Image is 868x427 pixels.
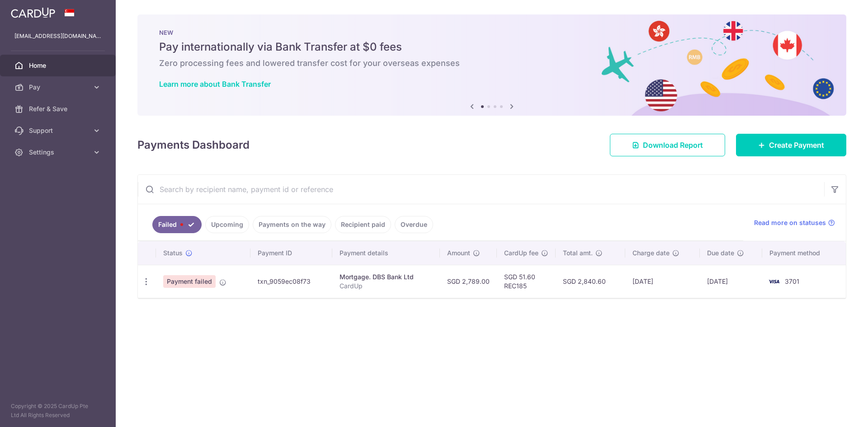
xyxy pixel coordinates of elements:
[137,14,846,116] img: Bank transfer banner
[29,126,89,135] span: Support
[497,265,556,298] td: SGD 51.60 REC185
[700,265,762,298] td: [DATE]
[159,80,271,89] a: Learn more about Bank Transfer
[785,277,799,285] span: 3701
[754,218,835,227] a: Read more on statuses
[332,241,440,265] th: Payment details
[250,265,332,298] td: txn_9059ec08f73
[159,29,825,36] p: NEW
[625,265,700,298] td: [DATE]
[205,216,249,233] a: Upcoming
[11,7,55,18] img: CardUp
[14,32,101,41] p: [EMAIL_ADDRESS][DOMAIN_NAME]
[29,104,89,113] span: Refer & Save
[29,83,89,92] span: Pay
[447,249,470,258] span: Amount
[253,216,331,233] a: Payments on the way
[163,249,183,258] span: Status
[765,276,783,287] img: Bank Card
[340,282,433,291] p: CardUp
[563,249,593,258] span: Total amt.
[29,61,89,70] span: Home
[335,216,391,233] a: Recipient paid
[159,40,825,54] h5: Pay internationally via Bank Transfer at $0 fees
[762,241,846,265] th: Payment method
[754,218,826,227] span: Read more on statuses
[610,134,725,156] a: Download Report
[504,249,538,258] span: CardUp fee
[340,272,433,282] div: Mortgage. DBS Bank Ltd
[769,140,824,150] span: Create Payment
[707,249,734,258] span: Due date
[137,137,250,153] h4: Payments Dashboard
[643,140,703,150] span: Download Report
[632,249,670,258] span: Charge date
[395,216,433,233] a: Overdue
[138,175,824,204] input: Search by recipient name, payment id or reference
[163,275,216,288] span: Payment failed
[159,58,825,69] h6: Zero processing fees and lowered transfer cost for your overseas expenses
[440,265,497,298] td: SGD 2,789.00
[736,134,846,156] a: Create Payment
[556,265,625,298] td: SGD 2,840.60
[29,148,89,157] span: Settings
[152,216,202,233] a: Failed
[250,241,332,265] th: Payment ID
